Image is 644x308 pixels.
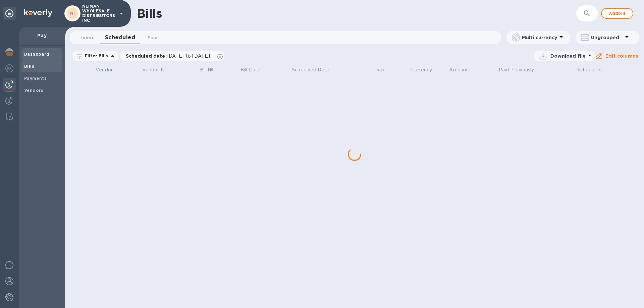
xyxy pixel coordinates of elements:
p: Ungrouped [591,34,623,41]
div: Unpin categories [3,7,16,20]
span: Scheduled [105,33,135,42]
p: NEIMAN WHOLESALE DISTRIBUTORS INC [82,4,116,23]
span: Paid [148,34,158,41]
u: Edit columns [605,53,638,59]
span: Scheduled [577,66,610,73]
p: Download file [550,53,586,59]
p: Amount [449,66,468,73]
span: Add bill [607,9,627,17]
span: Bill № [200,66,222,73]
b: NI [70,11,75,16]
span: Vendor ID [142,66,174,73]
b: Bills [24,64,34,69]
p: Scheduled Date [292,66,329,73]
span: Bill Date [240,66,269,73]
p: Bill Date [240,66,260,73]
span: Scheduled Date [292,66,338,73]
b: Dashboard [24,52,50,57]
img: Logo [24,9,52,17]
h1: Bills [137,6,162,20]
p: Scheduled [577,66,602,73]
p: Multi currency [522,34,557,41]
span: Paid Previously [499,66,543,73]
b: Vendors [24,88,44,93]
p: Pay [24,32,60,39]
span: Type [374,66,394,73]
b: Payments [24,76,47,81]
span: Vendor [96,66,121,73]
p: Scheduled date : [126,53,214,59]
p: Type [374,66,386,73]
img: Foreign exchange [5,64,13,72]
p: Bill № [200,66,214,73]
p: Vendor ID [142,66,166,73]
div: Scheduled date:[DATE] to [DATE] [120,51,225,61]
p: Paid Previously [499,66,534,73]
p: Currency [411,66,432,73]
span: Amount [449,66,477,73]
span: Inbox [81,34,94,41]
p: Vendor [96,66,113,73]
button: Addbill [601,8,633,19]
p: Filter Bills [82,53,108,59]
span: [DATE] to [DATE] [167,53,210,59]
